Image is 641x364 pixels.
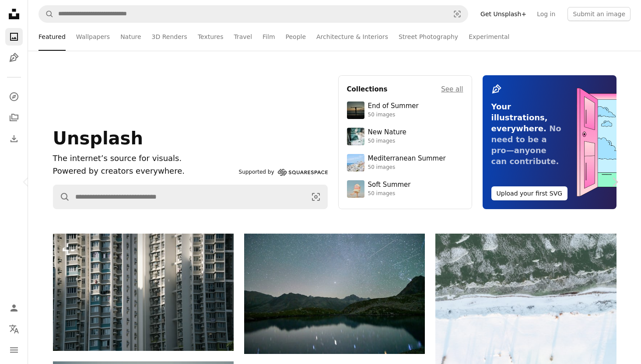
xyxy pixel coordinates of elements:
[5,320,23,338] button: Language
[567,7,630,21] button: Submit an image
[198,23,224,51] a: Textures
[5,299,23,317] a: Log in / Sign up
[152,23,187,51] a: 3D Renders
[53,128,143,148] span: Unsplash
[368,154,446,163] div: Mediterranean Summer
[347,128,463,145] a: New Nature50 images
[368,138,406,145] div: 50 images
[368,190,411,197] div: 50 images
[435,297,616,305] a: Snow covered landscape with frozen water
[475,7,532,21] a: Get Unsplash+
[5,49,23,66] a: Illustrations
[53,185,328,209] form: Find visuals sitewide
[347,101,364,119] img: premium_photo-1754398386796-ea3dec2a6302
[5,88,23,105] a: Explore
[368,112,419,119] div: 50 images
[39,5,468,23] form: Find visuals sitewide
[263,23,275,51] a: Film
[347,154,463,171] a: Mediterranean Summer50 images
[491,124,561,166] span: No need to be a pro—anyone can contribute.
[368,164,446,171] div: 50 images
[347,128,364,145] img: premium_photo-1755037089989-422ee333aef9
[491,186,568,200] button: Upload your first SVG
[234,23,252,51] a: Travel
[53,234,234,351] img: Tall apartment buildings with many windows and balconies.
[5,109,23,126] a: Collections
[120,23,141,51] a: Nature
[39,6,54,22] button: Search Unsplash
[53,165,235,178] p: Powered by creators everywhere.
[347,84,388,94] h4: Collections
[441,84,463,94] a: See all
[305,185,327,209] button: Visual search
[347,180,364,198] img: premium_photo-1749544311043-3a6a0c8d54af
[5,28,23,45] a: Photos
[76,23,110,51] a: Wallpapers
[239,167,328,178] a: Supported by
[53,152,235,165] h1: The internet’s source for visuals.
[447,6,468,22] button: Visual search
[244,234,425,354] img: Starry night sky over a calm mountain lake
[286,23,306,51] a: People
[347,154,364,171] img: premium_photo-1688410049290-d7394cc7d5df
[368,181,411,189] div: Soft Summer
[5,130,23,147] a: Download History
[532,7,560,21] a: Log in
[588,140,641,224] a: Next
[347,180,463,198] a: Soft Summer50 images
[368,102,419,111] div: End of Summer
[316,23,388,51] a: Architecture & Interiors
[491,102,548,133] span: Your illustrations, everywhere.
[368,128,406,137] div: New Nature
[5,341,23,359] button: Menu
[53,185,70,209] button: Search Unsplash
[469,23,509,51] a: Experimental
[399,23,458,51] a: Street Photography
[244,290,425,297] a: Starry night sky over a calm mountain lake
[53,288,234,296] a: Tall apartment buildings with many windows and balconies.
[347,101,463,119] a: End of Summer50 images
